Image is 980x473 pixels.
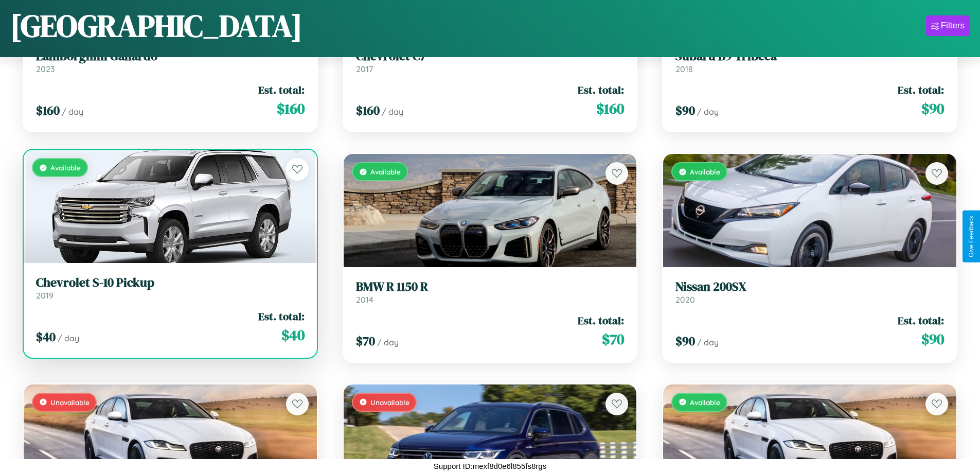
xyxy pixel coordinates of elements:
span: / day [62,107,83,117]
a: BMW R 1150 R2014 [356,279,625,305]
span: 2023 [36,64,55,74]
span: $ 40 [281,325,305,345]
span: Available [690,398,720,407]
span: / day [697,107,719,117]
h1: [GEOGRAPHIC_DATA] [10,5,302,47]
span: $ 160 [277,98,305,119]
span: $ 90 [675,102,695,119]
span: / day [697,337,719,347]
span: 2014 [356,294,373,305]
span: $ 90 [921,98,944,119]
a: Subaru B9 Tribeca2018 [675,49,944,74]
a: Chevrolet C72017 [356,49,625,74]
span: 2019 [36,290,54,301]
h3: BMW R 1150 R [356,279,625,294]
span: 2020 [675,294,695,305]
h3: Nissan 200SX [675,279,944,294]
span: / day [58,333,79,343]
span: Est. total: [578,82,624,97]
span: Unavailable [50,398,90,407]
span: $ 160 [36,102,60,119]
span: $ 40 [36,328,56,345]
a: Lamborghini Gallardo2023 [36,49,305,74]
span: Est. total: [258,309,305,324]
span: Est. total: [578,313,624,328]
span: 2017 [356,64,373,74]
span: / day [382,107,403,117]
a: Chevrolet S-10 Pickup2019 [36,275,305,301]
span: $ 90 [921,329,944,349]
span: Unavailable [370,398,409,407]
button: Filters [926,15,970,36]
span: 2018 [675,64,693,74]
span: Available [50,163,81,172]
div: Filters [941,21,965,31]
span: $ 70 [356,332,375,349]
div: Give Feedback [968,216,975,257]
span: Est. total: [898,313,944,328]
a: Nissan 200SX2020 [675,279,944,305]
span: / day [377,337,399,347]
span: $ 160 [596,98,624,119]
span: Available [370,167,401,176]
span: Est. total: [898,82,944,97]
p: Support ID: mexf8d0e6l855fs8rgs [434,459,546,473]
span: Available [690,167,720,176]
h3: Chevrolet S-10 Pickup [36,275,305,290]
span: $ 160 [356,102,380,119]
span: $ 90 [675,332,695,349]
span: Est. total: [258,82,305,97]
span: $ 70 [602,329,624,349]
